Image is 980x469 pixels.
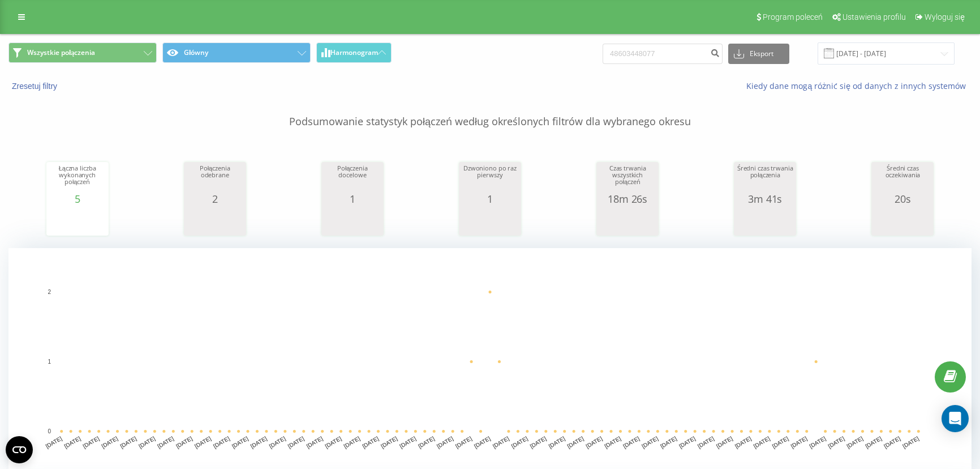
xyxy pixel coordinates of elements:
[8,42,157,63] button: Wszystkie połączenia
[809,435,827,449] text: [DATE]
[603,44,723,64] input: Wyszukiwanie według numeru
[63,435,82,449] text: [DATE]
[843,12,906,22] span: Ustawienia profilu
[827,435,846,449] text: [DATE]
[324,193,381,204] div: 1
[462,204,518,238] svg: A chart.
[864,435,883,449] text: [DATE]
[324,204,381,238] svg: A chart.
[925,12,965,22] span: Wyloguj się
[715,435,734,449] text: [DATE]
[473,435,492,449] text: [DATE]
[737,193,793,204] div: 3m 41s
[48,428,51,434] text: 0
[845,435,864,449] text: [DATE]
[187,193,243,204] div: 2
[212,435,231,449] text: [DATE]
[599,165,656,193] div: Czas trwania wszystkich połączeń
[187,204,243,238] svg: A chart.
[162,42,311,63] button: Główny
[343,435,362,449] text: [DATE]
[417,435,436,449] text: [DATE]
[728,44,789,64] button: Eksport
[330,49,378,57] span: Harmonogram
[48,289,51,295] text: 2
[49,165,106,193] div: Łączna liczba wykonanych połączeń
[324,165,381,193] div: Połączenia docelowe
[548,435,566,449] text: [DATE]
[659,435,678,449] text: [DATE]
[753,435,771,449] text: [DATE]
[49,204,106,238] svg: A chart.
[380,435,398,449] text: [DATE]
[49,193,106,204] div: 5
[398,435,417,449] text: [DATE]
[603,435,622,449] text: [DATE]
[6,436,33,463] button: Open CMP widget
[306,435,324,449] text: [DATE]
[599,193,656,204] div: 18m 26s
[8,81,63,91] button: Zresetuj filtry
[316,42,392,63] button: Harmonogram
[119,435,137,449] text: [DATE]
[771,435,790,449] text: [DATE]
[599,204,656,238] svg: A chart.
[8,92,972,129] p: Podsumowanie statystyk połączeń według określonych filtrów dla wybranego okresu
[48,359,51,365] text: 1
[45,435,63,449] text: [DATE]
[874,193,931,204] div: 20s
[883,435,901,449] text: [DATE]
[734,435,753,449] text: [DATE]
[874,204,931,238] svg: A chart.
[942,405,969,432] div: Open Intercom Messenger
[268,435,287,449] text: [DATE]
[874,165,931,193] div: Średni czas oczekiwania
[746,80,972,91] a: Kiedy dane mogą różnić się od danych z innych systemów
[566,435,585,449] text: [DATE]
[462,165,518,193] div: Dzwoniono po raz pierwszy
[622,435,641,449] text: [DATE]
[100,435,119,449] text: [DATE]
[137,435,156,449] text: [DATE]
[585,435,604,449] text: [DATE]
[250,435,268,449] text: [DATE]
[678,435,697,449] text: [DATE]
[175,435,194,449] text: [DATE]
[324,435,343,449] text: [DATE]
[156,435,175,449] text: [DATE]
[763,12,823,22] span: Program poleceń
[737,165,793,193] div: Średni czas trwania połączenia
[27,48,95,57] span: Wszystkie połączenia
[510,435,529,449] text: [DATE]
[901,435,920,449] text: [DATE]
[462,193,518,204] div: 1
[436,435,454,449] text: [DATE]
[697,435,715,449] text: [DATE]
[641,435,659,449] text: [DATE]
[287,435,306,449] text: [DATE]
[492,435,510,449] text: [DATE]
[454,435,473,449] text: [DATE]
[790,435,809,449] text: [DATE]
[194,435,212,449] text: [DATE]
[737,204,793,238] svg: A chart.
[361,435,380,449] text: [DATE]
[231,435,250,449] text: [DATE]
[529,435,548,449] text: [DATE]
[82,435,101,449] text: [DATE]
[187,165,243,193] div: Połączenia odebrane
